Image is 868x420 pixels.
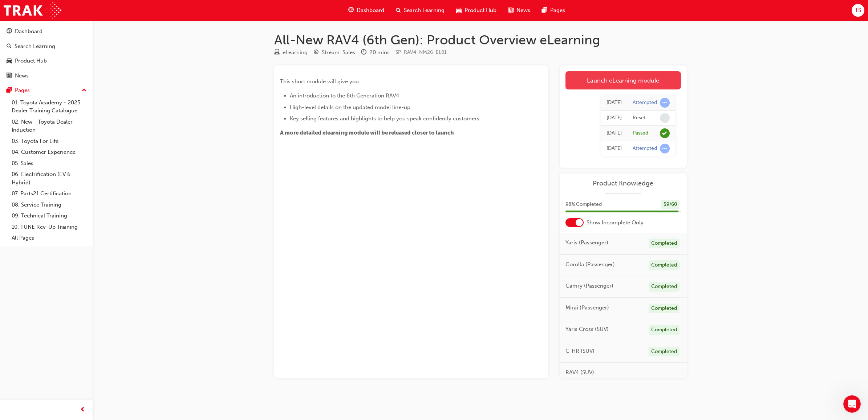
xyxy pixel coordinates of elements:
[3,40,90,53] a: Search Learning
[313,48,355,57] div: Stream
[4,2,61,19] img: Trak
[15,57,47,65] div: Product Hub
[7,73,12,79] span: news-icon
[9,116,90,136] a: 02. New - Toyota Dealer Induction
[3,84,90,97] button: Pages
[396,6,401,15] span: search-icon
[9,210,90,221] a: 09. Technical Training
[565,282,613,290] span: Camry (Passenger)
[565,325,609,333] span: Yaris Cross (SUV)
[15,86,30,95] div: Pages
[649,304,680,313] div: Completed
[396,49,447,55] span: Learning resource code
[456,6,462,15] span: car-icon
[661,200,680,209] div: 59 / 60
[633,99,657,106] div: Attempted
[348,6,354,15] span: guage-icon
[7,87,12,94] span: pages-icon
[9,169,90,188] a: 06. Electrification (EV & Hybrid)
[390,3,450,18] a: search-iconSearch Learning
[283,48,308,57] div: eLearning
[274,32,687,48] h1: All-New RAV4 (6th Gen): Product Overview eLearning
[15,72,29,80] div: News
[607,99,622,107] div: Fri Sep 05 2025 14:50:33 GMT+0930 (Australian Central Standard Time)
[855,6,861,15] span: TS
[660,113,670,123] span: learningRecordVerb_NONE-icon
[80,405,85,415] span: prev-icon
[9,188,90,199] a: 07. Parts21 Certification
[361,48,390,57] div: Duration
[633,145,657,152] div: Attempted
[660,98,670,108] span: learningRecordVerb_ATTEMPT-icon
[516,6,530,15] span: News
[9,136,90,147] a: 03. Toyota For Life
[7,58,12,64] span: car-icon
[565,71,681,89] a: Launch eLearning module
[649,347,680,357] div: Completed
[280,129,454,136] span: A more detailed elearning module will be released closer to launch
[3,25,90,38] a: Dashboard
[9,199,90,211] a: 08. Service Training
[649,282,680,292] div: Completed
[607,129,622,137] div: Thu Sep 04 2025 16:13:58 GMT+0930 (Australian Central Standard Time)
[843,395,861,413] iframe: Intercom live chat
[404,6,445,15] span: Search Learning
[565,179,681,188] a: Product Knowledge
[9,147,90,158] a: 04. Customer Experience
[7,43,12,50] span: search-icon
[274,49,280,56] span: learningResourceType_ELEARNING-icon
[290,92,399,99] span: An introduction to the 6th Generation RAV4
[633,115,646,121] div: Reset
[9,158,90,169] a: 05. Sales
[15,27,42,36] div: Dashboard
[3,69,90,83] a: News
[852,4,864,17] button: TS
[7,28,12,35] span: guage-icon
[9,221,90,233] a: 10. TUNE Rev-Up Training
[660,128,670,138] span: learningRecordVerb_PASS-icon
[465,6,496,15] span: Product Hub
[280,78,360,85] span: This short module will give you:
[369,48,390,57] div: 20 mins
[508,6,514,15] span: news-icon
[660,144,670,153] span: learningRecordVerb_ATTEMPT-icon
[550,6,565,15] span: Pages
[649,260,680,270] div: Completed
[290,115,479,122] span: Key selling features and highlights to help you speak confidently customers
[290,104,410,111] span: High-level details on the updated model line-up
[565,368,594,377] span: RAV4 (SUV)
[607,114,622,122] div: Fri Sep 05 2025 14:50:31 GMT+0930 (Australian Central Standard Time)
[649,325,680,335] div: Completed
[15,42,55,51] div: Search Learning
[587,219,644,227] span: Show Incomplete Only
[607,144,622,153] div: Thu Sep 04 2025 15:53:28 GMT+0930 (Australian Central Standard Time)
[361,49,366,56] span: clock-icon
[9,97,90,116] a: 01. Toyota Academy - 2025 Dealer Training Catalogue
[565,347,595,355] span: C-HR (SUV)
[9,232,90,244] a: All Pages
[313,49,319,56] span: target-icon
[565,200,602,209] span: 98 % Completed
[649,239,680,248] div: Completed
[502,3,536,18] a: news-iconNews
[565,239,608,247] span: Yaris (Passenger)
[357,6,384,15] span: Dashboard
[565,260,615,269] span: Corolla (Passenger)
[322,48,355,57] div: Stream: Sales
[565,304,609,312] span: Mirai (Passenger)
[633,130,648,137] div: Passed
[82,86,87,95] span: up-icon
[542,6,547,15] span: pages-icon
[3,54,90,68] a: Product Hub
[536,3,571,18] a: pages-iconPages
[3,23,90,84] button: DashboardSearch LearningProduct HubNews
[450,3,502,18] a: car-iconProduct Hub
[274,48,308,57] div: Type
[342,3,390,18] a: guage-iconDashboard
